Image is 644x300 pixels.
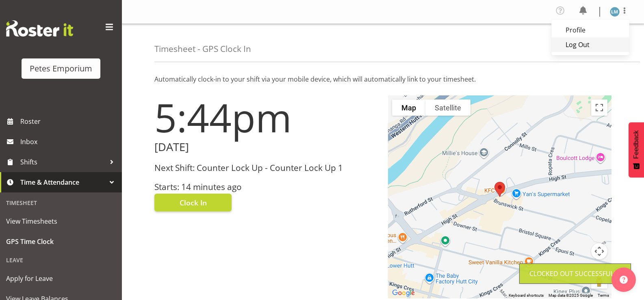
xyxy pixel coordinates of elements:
[392,99,425,116] button: Show street map
[2,194,120,211] div: Timesheet
[6,235,116,248] span: GPS Time Clock
[20,176,106,188] span: Time & Attendance
[549,293,593,298] span: Map data ©2025 Google
[629,122,644,177] button: Feedback - Show survey
[154,194,232,212] button: Clock In
[154,182,378,192] h3: Starts: 14 minutes ago
[2,268,120,289] a: Apply for Leave
[591,99,607,116] button: Toggle fullscreen view
[610,7,620,17] img: lianne-morete5410.jpg
[2,252,120,268] div: Leave
[2,231,120,252] a: GPS Time Clock
[620,276,628,284] img: help-xxl-2.png
[591,243,607,259] button: Map camera controls
[390,288,417,298] a: Open this area in Google Maps (opens a new window)
[30,63,92,75] div: Petes Emporium
[551,37,629,52] a: Log Out
[154,163,378,173] h3: Next Shift: Counter Lock Up - Counter Lock Up 1
[6,272,116,285] span: Apply for Leave
[180,197,207,208] span: Clock In
[390,288,417,298] img: Google
[154,74,611,84] p: Automatically clock-in to your shift via your mobile device, which will automatically link to you...
[6,215,116,227] span: View Timesheets
[154,95,378,139] h1: 5:44pm
[20,136,118,148] span: Inbox
[20,115,118,127] span: Roster
[425,99,471,116] button: Show satellite imagery
[551,23,629,37] a: Profile
[509,293,544,298] button: Keyboard shortcuts
[633,130,640,159] span: Feedback
[154,141,378,153] h2: [DATE]
[20,156,106,168] span: Shifts
[6,20,73,37] img: Rosterit website logo
[154,44,251,54] h4: Timesheet - GPS Clock In
[598,293,609,298] a: Terms (opens in new tab)
[529,269,621,278] div: Clocked out Successfully
[2,211,120,231] a: View Timesheets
